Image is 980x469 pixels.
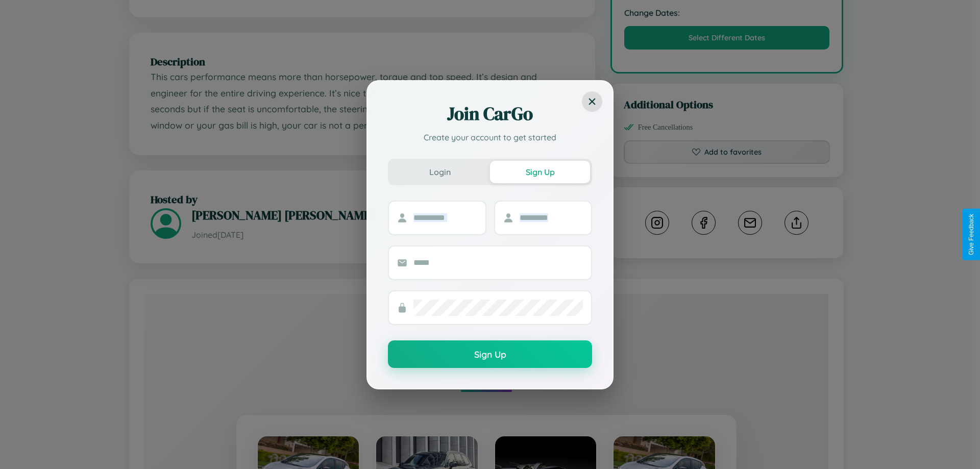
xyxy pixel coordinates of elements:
h2: Join CarGo [388,102,592,126]
button: Sign Up [490,161,590,183]
div: Give Feedback [968,214,975,255]
button: Sign Up [388,340,592,368]
p: Create your account to get started [388,131,592,143]
button: Login [390,161,490,183]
